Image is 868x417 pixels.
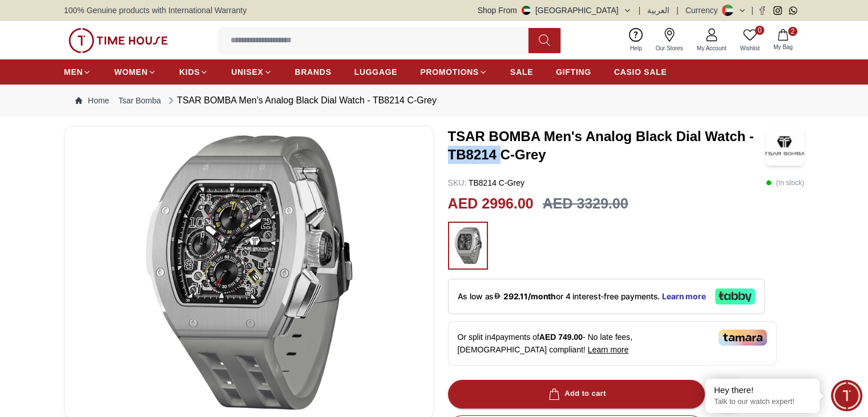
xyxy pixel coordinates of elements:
[165,94,437,107] div: TSAR BOMBA Men's Analog Black Dial Watch - TB8214 C-Grey
[773,6,782,15] a: Instagram
[639,5,641,16] span: |
[765,126,804,166] img: TSAR BOMBA Men's Analog Black Dial Watch - TB8214 C-Grey
[625,44,647,53] span: Help
[614,62,667,82] a: CASIO SALE
[522,6,531,15] img: United Arab Emirates
[714,384,811,396] div: Hey there!
[74,135,425,410] img: TSAR BOMBA Men's Analog Black Dial Watch - TB8214 C-Grey
[231,66,263,78] span: UNISEX
[231,62,272,82] a: UNISEX
[685,5,722,16] div: Currency
[556,66,591,78] span: GIFTING
[114,66,148,78] span: WOMEN
[789,6,797,15] a: Whatsapp
[539,332,583,342] span: AED 749.00
[64,85,804,117] nav: Breadcrumb
[546,387,606,400] div: Add to cart
[647,5,669,16] button: العربية
[64,5,247,16] span: 100% Genuine products with International Warranty
[751,5,753,16] span: |
[64,66,83,78] span: MEN
[68,28,168,53] img: ...
[692,44,731,53] span: My Account
[714,397,811,407] p: Talk to our watch expert!
[718,330,767,346] img: Tamara
[758,6,766,15] a: Facebook
[510,66,533,78] span: SALE
[788,27,797,36] span: 2
[588,345,629,354] span: Learn more
[75,95,109,106] a: Home
[295,62,332,82] a: BRANDS
[736,44,764,53] span: Wishlist
[448,321,777,366] div: Or split in 4 payments of - No late fees, [DEMOGRAPHIC_DATA] compliant!
[448,127,765,164] h3: TSAR BOMBA Men's Analog Black Dial Watch - TB8214 C-Grey
[118,95,161,106] a: Tsar Bomba
[295,66,332,78] span: BRANDS
[448,380,705,408] button: Add to cart
[64,62,91,82] a: MEN
[448,193,534,215] h2: AED 2996.00
[676,5,679,16] span: |
[179,66,200,78] span: KIDS
[831,380,862,411] div: Chat Widget
[556,62,591,82] a: GIFTING
[649,26,690,55] a: Our Stores
[614,66,667,78] span: CASIO SALE
[651,44,688,53] span: Our Stores
[478,5,632,16] button: Shop From[GEOGRAPHIC_DATA]
[354,66,398,78] span: LUGGAGE
[454,227,482,264] img: ...
[755,26,764,35] span: 0
[623,26,649,55] a: Help
[769,43,797,51] span: My Bag
[766,27,800,54] button: 2My Bag
[448,177,524,189] p: TB8214 C-Grey
[420,66,479,78] span: PROMOTIONS
[448,178,467,187] span: SKU :
[510,62,533,82] a: SALE
[733,26,766,55] a: 0Wishlist
[420,62,487,82] a: PROMOTIONS
[543,193,628,215] h3: AED 3329.00
[354,62,398,82] a: LUGGAGE
[114,62,156,82] a: WOMEN
[179,62,208,82] a: KIDS
[766,177,804,189] p: ( In stock )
